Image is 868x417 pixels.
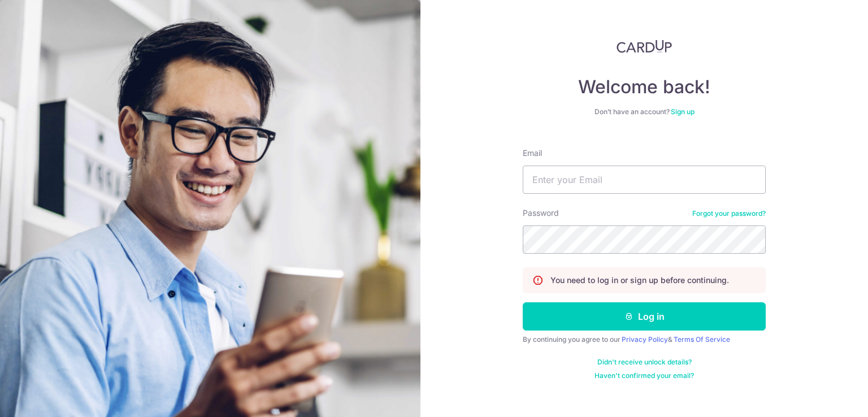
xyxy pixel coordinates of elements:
[622,335,668,344] a: Privacy Policy
[594,371,694,380] a: Haven't confirmed your email?
[523,166,766,194] input: Enter your Email
[550,275,729,286] p: You need to log in or sign up before continuing.
[597,358,692,367] a: Didn't receive unlock details?
[692,209,766,218] a: Forgot your password?
[523,76,766,98] h4: Welcome back!
[671,107,695,116] a: Sign up
[523,107,766,116] div: Don’t have an account?
[523,335,766,344] div: By continuing you agree to our &
[523,147,542,159] label: Email
[674,335,730,344] a: Terms Of Service
[523,302,766,331] button: Log in
[617,40,672,53] img: CardUp Logo
[523,207,559,219] label: Password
